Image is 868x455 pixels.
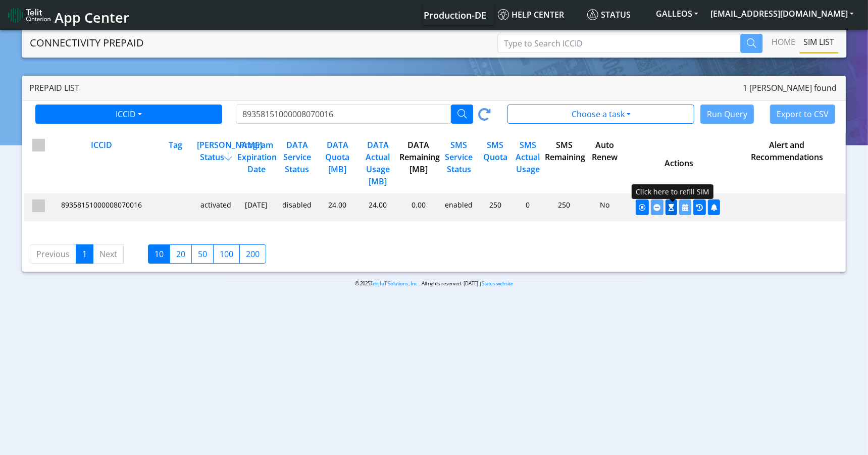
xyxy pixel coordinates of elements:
[397,199,438,215] div: 0.00
[55,8,129,27] span: App Center
[704,5,860,23] button: [EMAIL_ADDRESS][DOMAIN_NAME]
[583,5,650,25] a: Status
[191,244,214,264] label: 50
[632,184,713,199] div: Click here to refill SIM
[438,199,478,215] div: enabled
[356,199,397,215] div: 24.00
[498,9,509,20] img: knowledge.svg
[482,280,513,287] a: Status website
[29,82,79,93] span: Prepaid List
[583,199,624,215] div: No
[8,7,50,23] img: logo-telit-cinterion-gw-new.png
[424,9,486,21] span: Production-DE
[543,199,583,215] div: 250
[799,32,838,52] a: SIM LIST
[276,199,316,215] div: disabled
[148,244,170,264] label: 10
[494,5,583,25] a: Help center
[498,9,564,20] span: Help center
[35,105,222,124] button: ICCID
[213,244,240,264] label: 100
[768,32,799,52] a: Home
[770,105,835,124] button: Export to CSV
[397,139,438,187] div: DATA Remaining [MB]
[423,5,486,25] a: Your current platform instance
[46,139,155,187] div: ICCID
[236,105,451,124] input: Type to Search ICCID/Tag
[239,244,266,264] label: 200
[316,199,356,215] div: 24.00
[195,199,235,215] div: activated
[732,139,840,187] div: Alert and Recommendations
[478,139,510,187] div: SMS Quota
[507,105,694,124] button: Choose a task
[155,139,195,187] div: Tag
[583,139,624,187] div: Auto Renew
[497,34,740,53] input: Type to Search ICCID
[510,199,543,215] div: 0
[510,139,543,187] div: SMS Actual Usage
[743,82,837,94] span: 1 [PERSON_NAME] found
[8,4,128,26] a: App Center
[235,139,276,187] div: Program Expiration Date
[543,139,583,187] div: SMS Remaining
[478,199,510,215] div: 250
[235,199,276,215] div: [DATE]
[195,139,235,187] div: [PERSON_NAME] Status
[438,139,478,187] div: SMS Service Status
[61,200,142,210] span: 89358151000008070016
[624,139,732,187] div: Actions
[30,33,144,53] a: CONNECTIVITY PREPAID
[276,139,316,187] div: DATA Service Status
[587,9,631,20] span: Status
[700,105,754,124] button: Run Query
[170,244,192,264] label: 20
[587,9,598,20] img: status.svg
[76,244,93,264] a: 1
[370,280,419,287] a: Telit IoT Solutions, Inc.
[316,139,356,187] div: DATA Quota [MB]
[650,5,704,23] button: GALLEOS
[225,280,644,287] p: © 2025 . All rights reserved. [DATE] |
[356,139,397,187] div: DATA Actual Usage [MB]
